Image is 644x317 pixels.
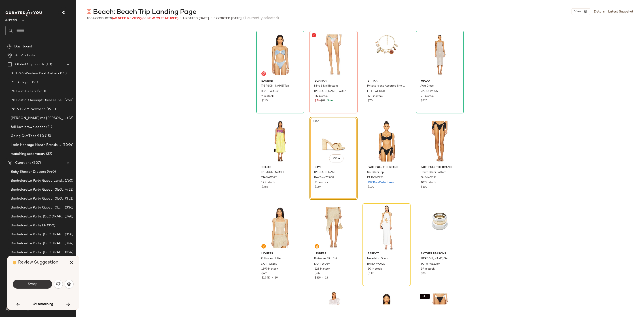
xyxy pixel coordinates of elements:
span: $120 [368,185,374,189]
div: Products [87,16,178,21]
span: Global Clipboards [15,62,44,67]
img: FAIB-WX223_V1.jpg [364,119,409,164]
span: Ettika [368,79,405,83]
img: LIOR-WQ59_V1.jpg [311,205,356,250]
span: LIOR-WS152 [261,262,277,266]
span: (507) [31,160,41,166]
span: fall luxe brown codes [11,125,45,130]
span: $56 [315,99,320,103]
span: ETTI-WL1398 [367,89,385,94]
span: All Products [15,53,35,58]
span: Bachelorette Party Guest: [GEOGRAPHIC_DATA] [11,196,64,201]
img: ETTI-WL1398_V1.jpg [364,32,409,77]
img: svg%3e [56,282,61,286]
span: Costa Bikini Bottom [420,170,446,174]
span: 1399 in stock [261,267,278,271]
span: Curations [15,160,31,166]
span: (348) [64,214,73,219]
span: $819 [315,277,321,279]
span: #970 [312,119,320,124]
img: RAYE-WZ2908_V1.jpg [311,119,356,164]
span: Latin Heritage Month Brands- DO NOT DELETE [11,143,62,148]
img: FAIB-WX224_V1.jpg [417,119,462,164]
span: (364) [64,241,73,246]
span: [PERSON_NAME] Top [261,84,289,88]
span: (1 currently selected) [243,16,279,21]
span: 9.8-9.12 AM Newness [11,107,46,112]
span: CIAB-WD22 [261,176,277,180]
span: Palisades Halter [261,257,282,261]
button: View [329,154,343,162]
span: $110 [421,185,427,189]
span: 9.5 Last 60 Receipt Dresses Selling [11,98,64,103]
span: $70 [368,99,373,103]
span: (358) [64,232,73,237]
span: Dashboard [14,44,32,49]
span: (351) [64,196,73,201]
span: (49 Need Review) [112,17,141,20]
img: 8OTH-WL1989_V1.jpg [417,205,462,250]
span: Bardot [368,252,405,256]
span: View [333,157,340,160]
span: $86 [320,99,325,103]
span: 8 Other Reasons [421,252,459,256]
span: Baobab [261,79,299,83]
span: Miaou [421,79,459,83]
span: Palisades Mini Skirt [314,257,339,261]
span: Review Suggestion [18,260,58,265]
span: Bachelorette Party: [GEOGRAPHIC_DATA] [11,214,64,219]
span: (760) [64,178,73,183]
span: $119 [368,272,373,276]
img: svg%3e [67,282,71,286]
p: updated [DATE] [183,16,209,21]
span: 120 in stock [368,94,383,98]
span: (21) [31,80,38,85]
span: • [321,277,325,279]
img: svg%3e [87,9,91,14]
span: matching sets vacay [11,151,45,157]
span: (15) [44,134,51,139]
span: (336) [64,205,73,210]
span: (32) [45,151,52,157]
span: 9.11 kids pull [11,80,31,85]
span: 107 in stock [421,181,436,185]
span: (1911) [46,107,56,112]
a: Latest Snapshot [608,9,633,14]
span: BBAB-WX152 [261,89,279,94]
span: $110 [261,99,268,103]
span: 21 in stock [421,94,434,98]
a: Details [594,9,605,14]
span: FAIB-WX224 [420,176,437,180]
span: Revolve [5,15,18,23]
span: 49 remaining [33,302,53,306]
span: LIONESS [315,252,352,256]
span: (324) [64,250,73,255]
span: SET [422,295,428,298]
span: $1.39K [261,277,270,279]
span: • [180,16,181,21]
span: Going Out Tops 9.10 [11,134,44,139]
span: (250) [36,89,46,94]
span: Baby Shower Dresses [11,169,46,174]
span: Bachelorette Party LP [11,223,46,228]
span: View [574,10,582,13]
span: 628 in stock [315,267,330,271]
span: 8OTH-WL1989 [420,262,440,266]
span: • [270,277,275,279]
span: Bachelorette Party Guest: [GEOGRAPHIC_DATA] [11,187,64,192]
span: 109 Pre-Order Items [368,181,394,185]
span: Bachelorette Party: [GEOGRAPHIC_DATA] [11,232,64,237]
img: MAOU-WD95_V1.jpg [417,32,462,77]
span: [PERSON_NAME] ms [PERSON_NAME] [11,116,66,121]
span: • [211,16,212,21]
img: cfy_white_logo.C9jOOHJF.svg [5,10,43,17]
span: [PERSON_NAME] Set [420,257,449,261]
span: Beach: Beach Trip Landing Page [93,8,196,17]
p: Exported [DATE] [214,16,241,21]
img: svg%3e [5,307,9,311]
span: $64 [315,272,320,276]
span: Swap [27,282,37,286]
img: svg%3e [262,72,265,75]
span: Bachelorette Party Guest: [GEOGRAPHIC_DATA] [11,205,64,210]
span: Private Island Assorted Shell Necklace [367,84,405,88]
